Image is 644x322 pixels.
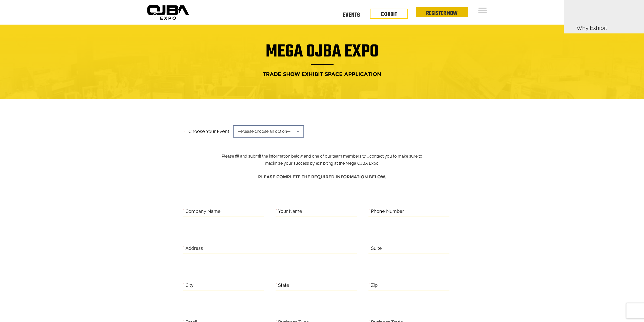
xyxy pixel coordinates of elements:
label: City [185,281,194,289]
h1: Mega OJBA Expo [149,45,495,65]
label: Zip [371,281,378,289]
label: Address [185,244,203,252]
a: Register Now [426,9,458,18]
label: Suite [371,244,382,252]
label: Phone Number [371,207,404,215]
h4: Please complete the required information below. [183,172,461,182]
label: State [278,281,289,289]
span: —Please choose an option— [233,125,304,138]
a: EXHIBIT [381,10,397,19]
p: Please fill and submit the information below and one of our team members will contact you to make... [218,127,426,167]
label: Choose your event [185,124,229,136]
label: Company Name [185,207,221,215]
h4: Trade Show Exhibit Space Application [149,69,495,79]
label: Your Name [278,207,302,215]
